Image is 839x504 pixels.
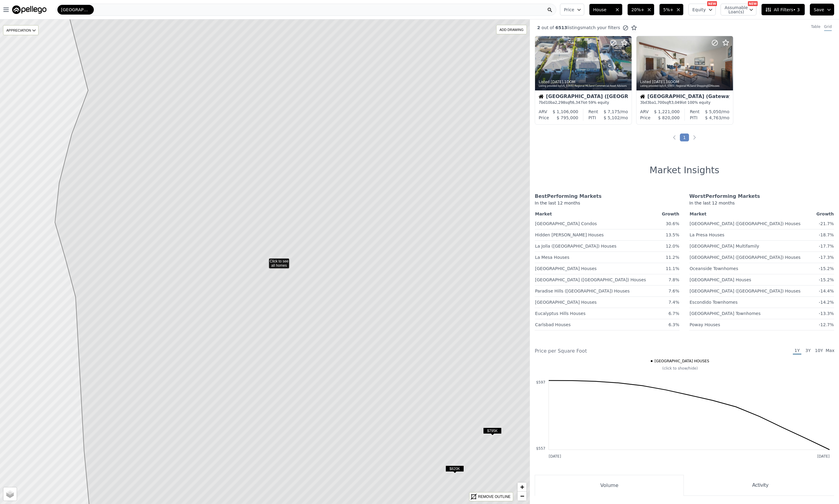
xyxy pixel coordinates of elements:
[817,454,830,458] text: [DATE]
[692,7,706,13] span: Equity
[688,4,716,15] button: Equity
[721,4,756,15] button: Assumable Loan(s)
[690,286,800,294] a: [GEOGRAPHIC_DATA] ([GEOGRAPHIC_DATA]) Houses
[530,25,637,31] div: out of listings
[604,109,620,114] span: $ 7,175
[582,25,620,31] span: match your filters
[520,483,524,491] span: +
[690,230,725,238] a: La Presa Houses
[748,1,758,6] div: NEW
[549,454,561,458] text: [DATE]
[636,36,733,125] a: Listed [DATE],10DOMListing provided by[US_STATE] Regional MLSand ShoppingSDHousesHouse[GEOGRAPHIC...
[536,446,545,451] text: $557
[666,266,679,271] span: 11.1%
[652,80,665,84] time: 2025-09-17 20:59
[61,7,90,13] span: [GEOGRAPHIC_DATA]
[539,115,549,121] div: Price
[659,210,680,218] th: Growth
[691,134,697,140] a: Next page
[535,210,659,218] th: Market
[640,94,729,100] div: [GEOGRAPHIC_DATA] (Gateway)
[555,100,565,105] span: 2,298
[539,94,544,99] img: House
[666,244,679,249] span: 12.0%
[700,109,729,115] div: /mo
[666,255,679,260] span: 11.2%
[690,252,800,260] a: [GEOGRAPHIC_DATA] ([GEOGRAPHIC_DATA]) Houses
[539,109,547,115] div: ARV
[536,380,545,384] text: $597
[659,4,684,15] button: 5%+
[668,300,679,305] span: 7.4%
[684,475,834,496] button: Activity
[810,4,834,15] button: Save
[604,115,620,120] span: $ 5,102
[631,7,644,13] span: 20%+
[668,311,679,316] span: 6.7%
[535,200,680,210] div: In the last 12 months
[483,428,502,436] div: $795K
[557,115,578,120] span: $ 795,000
[554,25,567,30] span: 6513
[819,300,834,305] span: -14.2%
[478,494,510,499] div: REMOVE OUTLINE
[668,289,679,293] span: 7.6%
[666,232,679,237] span: 13.5%
[535,320,571,328] a: Carlsbad Houses
[819,311,834,316] span: -13.3%
[535,230,604,238] a: Hidden [PERSON_NAME] Houses
[483,428,502,434] span: $795K
[539,79,629,84] div: Listed , 1 DOM
[689,193,834,200] div: Worst Performing Markets
[596,115,628,121] div: /mo
[640,100,729,105] div: 3 bd 3 ba sqft lot · 100% equity
[689,200,834,210] div: In the last 12 months
[12,5,46,14] img: Pellego
[819,289,834,293] span: -14.4%
[535,286,630,294] a: Paradise Hills ([GEOGRAPHIC_DATA]) Houses
[535,252,569,260] a: La Mesa Houses
[539,94,628,100] div: [GEOGRAPHIC_DATA] ([GEOGRAPHIC_DATA])
[690,109,700,115] div: Rent
[654,100,664,105] span: 1,700
[819,255,834,260] span: -17.3%
[819,322,834,327] span: -12.7%
[588,115,596,121] div: PITI
[666,221,679,226] span: 30.6%
[496,25,527,34] div: ADD DRAWING
[690,115,697,121] div: PITI
[690,264,738,272] a: Oceanside Townhomes
[650,165,719,176] h1: Market Insights
[535,36,631,125] a: Listed [DATE],1DOMListing provided by[US_STATE] Regional MLSand Commercial Asset AdvisorsHouse[GE...
[697,115,729,121] div: /mo
[814,210,834,218] th: Growth
[564,7,574,13] span: Price
[811,24,820,31] div: Table
[824,24,832,31] div: Grid
[819,277,834,282] span: -15.2%
[689,210,814,218] th: Market
[671,100,681,105] span: 3,049
[640,115,650,121] div: Price
[668,277,679,282] span: 7.8%
[640,79,730,84] div: Listed , 10 DOM
[535,347,684,355] div: Price per Square Foot
[819,232,834,237] span: -18.7%
[3,25,39,35] div: APPRECIATION
[588,109,598,115] div: Rent
[654,359,709,364] span: [GEOGRAPHIC_DATA] HOUSES
[593,7,612,13] span: House
[3,487,17,501] a: Layers
[690,309,761,316] a: [GEOGRAPHIC_DATA] Townhomes
[535,193,680,200] div: Best Performing Markets
[690,320,720,328] a: Poway Houses
[765,7,800,13] span: All Filters • 3
[445,465,464,474] div: $820K
[520,492,524,500] span: −
[537,25,540,30] span: 2
[761,4,805,15] button: All Filters• 3
[598,109,628,115] div: /mo
[690,241,759,249] a: [GEOGRAPHIC_DATA] Multifamily
[663,7,674,13] span: 5%+
[815,347,823,355] span: 10Y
